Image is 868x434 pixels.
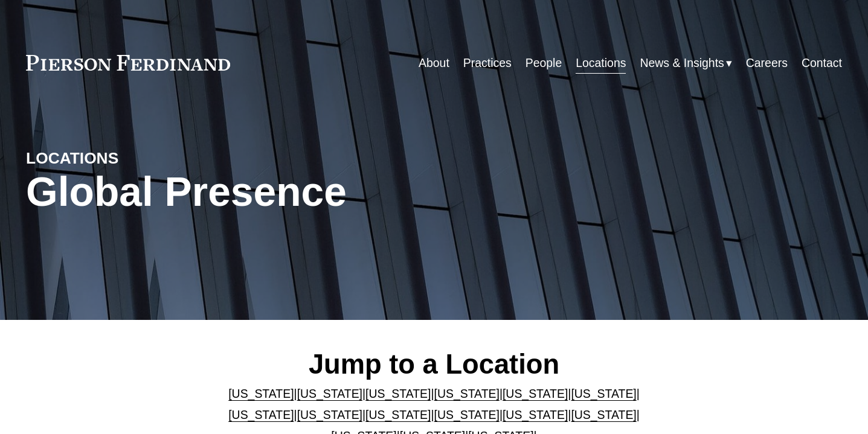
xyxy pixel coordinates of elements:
[571,408,636,421] a: [US_STATE]
[571,387,636,400] a: [US_STATE]
[503,408,568,421] a: [US_STATE]
[26,168,570,215] h1: Global Presence
[297,408,362,421] a: [US_STATE]
[297,387,362,400] a: [US_STATE]
[434,408,500,421] a: [US_STATE]
[802,51,842,75] a: Contact
[365,408,431,421] a: [US_STATE]
[640,51,731,75] a: folder dropdown
[196,348,672,381] h2: Jump to a Location
[640,53,724,74] span: News & Insights
[463,51,512,75] a: Practices
[228,408,294,421] a: [US_STATE]
[26,148,230,168] h4: LOCATIONS
[503,387,568,400] a: [US_STATE]
[419,51,449,75] a: About
[526,51,562,75] a: People
[746,51,788,75] a: Careers
[576,51,626,75] a: Locations
[228,387,294,400] a: [US_STATE]
[365,387,431,400] a: [US_STATE]
[434,387,500,400] a: [US_STATE]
